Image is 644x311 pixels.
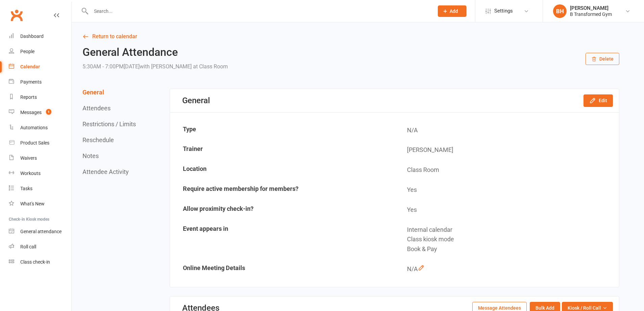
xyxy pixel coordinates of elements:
[46,109,51,115] span: 1
[586,53,619,65] button: Delete
[583,94,613,107] button: Edit
[395,121,618,140] td: N/A
[20,64,40,69] div: Calendar
[9,224,71,239] a: General attendance kiosk mode
[570,11,612,17] div: B Transformed Gym
[395,200,618,220] td: Yes
[438,5,467,17] button: Add
[9,59,71,74] a: Calendar
[82,32,619,41] a: Return to calendar
[9,254,71,270] a: Class kiosk mode
[20,186,32,191] div: Tasks
[407,225,614,235] div: Internal calendar
[9,239,71,254] a: Roll call
[9,181,71,196] a: Tasks
[9,151,71,166] a: Waivers
[553,4,567,18] div: BH
[8,7,25,24] a: Clubworx
[9,120,71,135] a: Automations
[20,49,34,54] div: People
[171,180,394,200] td: Require active membership for members?
[82,168,129,175] button: Attendee Activity
[395,180,618,200] td: Yes
[82,136,114,143] button: Reschedule
[570,5,612,11] div: [PERSON_NAME]
[20,259,50,265] div: Class check-in
[171,140,394,160] td: Trainer
[395,140,618,160] td: [PERSON_NAME]
[20,34,44,39] div: Dashboard
[407,235,614,244] div: Class kiosk mode
[140,63,192,70] span: with [PERSON_NAME]
[171,121,394,140] td: Type
[407,264,614,274] div: N/A
[171,160,394,180] td: Location
[9,29,71,44] a: Dashboard
[182,96,210,105] div: General
[89,6,429,16] input: Search...
[20,110,42,115] div: Messages
[9,90,71,105] a: Reports
[20,125,48,130] div: Automations
[20,229,62,234] div: General attendance
[20,79,42,85] div: Payments
[9,166,71,181] a: Workouts
[171,220,394,259] td: Event appears in
[9,135,71,151] a: Product Sales
[9,74,71,90] a: Payments
[494,3,513,19] span: Settings
[9,196,71,212] a: What's New
[20,171,41,176] div: Workouts
[171,260,394,279] td: Online Meeting Details
[9,105,71,120] a: Messages 1
[9,44,71,59] a: People
[20,140,49,146] div: Product Sales
[82,105,111,112] button: Attendees
[171,200,394,220] td: Allow proximity check-in?
[407,244,614,254] div: Book & Pay
[20,201,45,206] div: What's New
[82,46,228,58] h2: General Attendance
[20,155,37,161] div: Waivers
[20,94,37,100] div: Reports
[82,120,136,128] button: Restrictions / Limits
[82,89,104,96] button: General
[395,160,618,180] td: Class Room
[82,62,228,71] div: 5:30AM - 7:00PM[DATE]
[20,244,36,249] div: Roll call
[193,63,228,70] span: at Class Room
[82,152,99,159] button: Notes
[450,8,458,14] span: Add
